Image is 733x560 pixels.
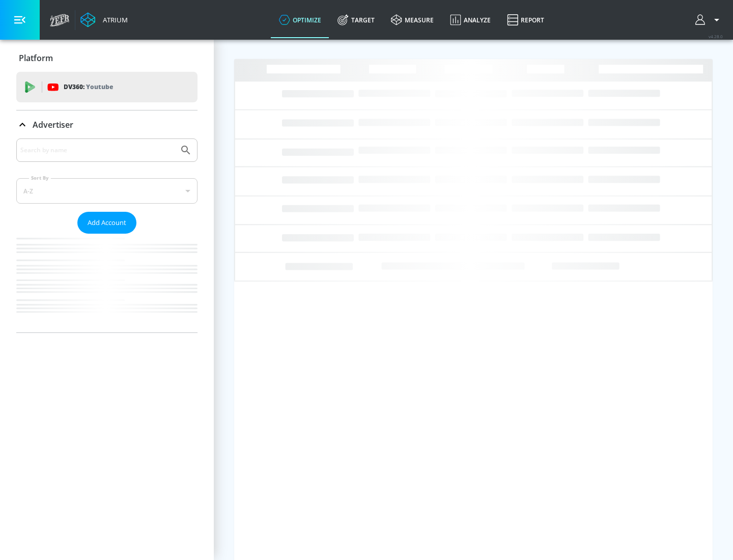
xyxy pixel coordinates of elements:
p: DV360: [64,81,113,93]
a: Report [499,2,552,38]
div: DV360: Youtube [16,72,198,102]
a: Target [329,2,383,38]
span: Add Account [88,217,126,229]
a: measure [383,2,442,38]
a: Analyze [442,2,499,38]
span: v 4.28.0 [709,34,723,39]
p: Platform [19,52,53,64]
button: Add Account [77,212,136,234]
a: Atrium [80,12,128,27]
div: Advertiser [16,110,198,139]
div: Platform [16,44,198,72]
div: Advertiser [16,138,198,332]
div: A-Z [16,178,198,204]
a: optimize [271,2,329,38]
label: Sort By [29,175,51,181]
nav: list of Advertiser [16,234,198,332]
p: Advertiser [33,119,73,130]
div: Atrium [99,15,128,24]
input: Search by name [20,144,175,157]
p: Youtube [86,81,113,92]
